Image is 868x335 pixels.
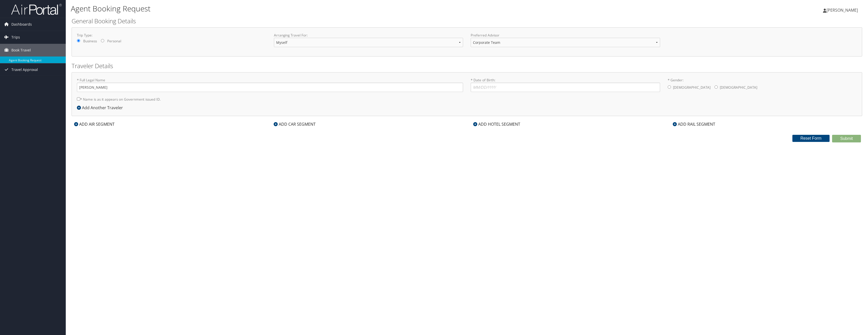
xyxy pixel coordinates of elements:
h1: Agent Booking Request [71,3,599,14]
img: airportal-logo.png [11,3,62,15]
div: ADD HOTEL SEGMENT [471,121,523,127]
h2: General Booking Details [72,17,862,25]
label: * Date of Birth: [471,78,660,92]
label: Trip Type: [77,33,266,38]
input: * Date of Birth: [471,83,660,92]
input: * Name is as it appears on Government issued ID. [77,97,80,101]
span: Dashboards [11,18,32,31]
span: [PERSON_NAME] [827,7,858,13]
h2: Traveler Details [72,62,862,70]
label: Personal [107,39,121,44]
a: [PERSON_NAME] [823,3,863,18]
label: * Gender: [668,78,857,93]
label: Arranging Travel For: [274,33,463,38]
span: Trips [11,31,20,44]
button: Submit [832,135,861,142]
label: Preferred Advisor [471,33,660,38]
label: Business [83,39,97,44]
div: ADD CAR SEGMENT [271,121,318,127]
input: * Full Legal Name [77,83,463,92]
label: * Name is as it appears on Government issued ID. [77,95,161,104]
div: ADD AIR SEGMENT [72,121,117,127]
label: * Full Legal Name [77,78,463,92]
button: Reset Form [792,135,830,142]
label: [DEMOGRAPHIC_DATA] [673,83,710,92]
span: Book Travel [11,44,31,57]
label: [DEMOGRAPHIC_DATA] [720,83,757,92]
input: * Gender:[DEMOGRAPHIC_DATA][DEMOGRAPHIC_DATA] [668,85,671,89]
span: Travel Approval [11,63,38,76]
div: ADD RAIL SEGMENT [670,121,718,127]
input: * Gender:[DEMOGRAPHIC_DATA][DEMOGRAPHIC_DATA] [714,85,718,89]
div: Add Another Traveler [77,105,125,111]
